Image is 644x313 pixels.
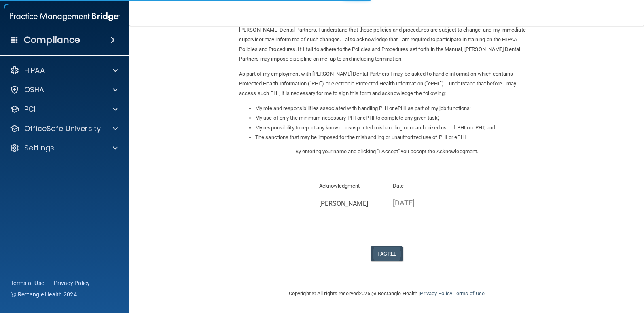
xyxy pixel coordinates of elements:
[371,246,403,261] button: I Agree
[11,279,44,287] a: Terms of Use
[10,104,118,114] a: PCI
[239,69,534,98] p: As part of my employment with [PERSON_NAME] Dental Partners I may be asked to handle information ...
[10,66,118,75] a: HIPAA
[393,196,455,209] p: [DATE]
[393,181,455,191] p: Date
[10,8,120,25] img: PMB logo
[453,290,485,296] a: Terms of Use
[24,34,80,46] h4: Compliance
[54,279,90,287] a: Privacy Policy
[239,281,534,307] div: Copyright © All rights reserved 2025 @ Rectangle Health | |
[24,124,101,133] p: OfficeSafe University
[10,143,118,153] a: Settings
[11,290,77,298] span: Ⓒ Rectangle Health 2024
[420,290,452,296] a: Privacy Policy
[319,181,381,191] p: Acknowledgment
[10,85,118,95] a: OSHA
[255,104,534,113] li: My role and responsibilities associated with handling PHI or ePHI as part of my job functions;
[24,104,36,114] p: PCI
[24,85,44,95] p: OSHA
[255,123,534,133] li: My responsibility to report any known or suspected mishandling or unauthorized use of PHI or ePHI...
[255,113,534,123] li: My use of only the minimum necessary PHI or ePHI to complete any given task;
[319,196,381,211] input: Full Name
[10,124,118,133] a: OfficeSafe University
[24,66,45,75] p: HIPAA
[24,143,54,153] p: Settings
[239,6,534,64] p: I, , have been given the opportunity to review, read and understand [PERSON_NAME] Dental Partners...
[255,133,534,142] li: The sanctions that may be imposed for the mishandling or unauthorized use of PHI or ePHI
[239,147,534,156] p: By entering your name and clicking "I Accept" you accept the Acknowledgment.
